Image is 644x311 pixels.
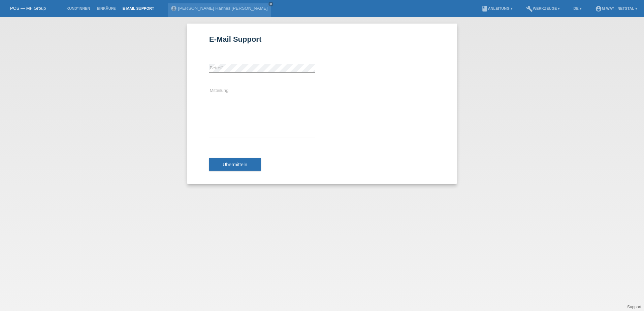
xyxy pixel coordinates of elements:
a: DE ▾ [570,6,585,10]
h1: E-Mail Support [209,35,435,43]
a: POS — MF Group [10,6,46,11]
button: Übermitteln [209,158,261,171]
a: account_circlem-way - Netstal ▾ [592,6,641,10]
i: close [269,2,272,6]
i: book [481,5,488,12]
a: Support [627,305,641,309]
a: Kund*innen [63,6,93,10]
span: Übermitteln [223,162,247,167]
a: bookAnleitung ▾ [478,6,516,10]
a: E-Mail Support [119,6,158,10]
a: close [268,2,273,6]
i: build [526,5,533,12]
a: buildWerkzeuge ▾ [523,6,563,10]
a: Einkäufe [93,6,119,10]
a: [PERSON_NAME] Hannes [PERSON_NAME] [178,6,268,11]
i: account_circle [595,5,602,12]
